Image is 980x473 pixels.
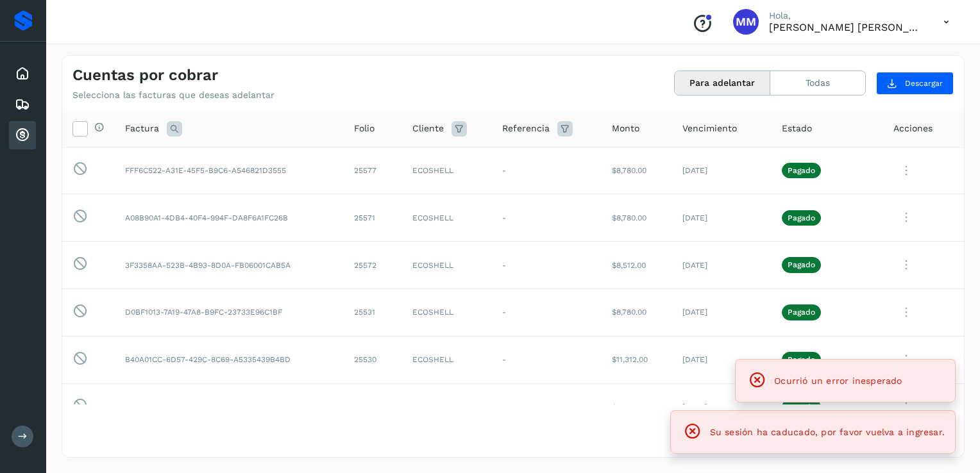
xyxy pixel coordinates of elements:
[602,288,672,336] td: $8,780.00
[402,336,492,383] td: ECOSHELL
[115,147,344,194] td: FFF6C522-A31E-45F5-B9C6-A546821D3555
[770,71,865,95] button: Todas
[412,122,444,135] span: Cliente
[354,122,375,135] span: Folio
[602,242,672,289] td: $8,512.00
[788,355,815,364] p: Pagado
[682,122,737,135] span: Vencimiento
[402,383,492,431] td: ECOSHELL
[788,213,815,222] p: Pagado
[9,121,36,149] div: Cuentas por cobrar
[672,194,772,242] td: [DATE]
[672,288,772,336] td: [DATE]
[782,122,812,135] span: Estado
[788,166,815,175] p: Pagado
[675,71,770,95] button: Para adelantar
[9,60,36,88] div: Inicio
[672,383,772,431] td: [DATE]
[492,383,601,431] td: -
[115,242,344,289] td: 3F3358AA-523B-4B93-8D0A-FB06001CAB5A
[402,194,492,242] td: ECOSHELL
[602,383,672,431] td: $8,512.00
[125,122,159,135] span: Factura
[115,383,344,431] td: A1836B68-2650-4432-AB99-F8730DDFFDAC
[876,72,954,95] button: Descargar
[769,10,923,21] p: Hola,
[502,122,550,135] span: Referencia
[344,147,402,194] td: 25577
[344,194,402,242] td: 25571
[672,336,772,383] td: [DATE]
[710,427,945,437] span: Su sesión ha caducado, por favor vuelva a ingresar.
[905,78,943,89] span: Descargar
[344,288,402,336] td: 25531
[9,90,36,119] div: Embarques
[602,336,672,383] td: $11,312.00
[344,336,402,383] td: 25530
[344,383,402,431] td: 25535
[115,288,344,336] td: D0BF1013-7A19-47A8-B9FC-23733E96C1BF
[492,242,601,289] td: -
[402,147,492,194] td: ECOSHELL
[774,376,902,386] span: Ocurrió un error inesperado
[344,242,402,289] td: 25572
[492,288,601,336] td: -
[492,147,601,194] td: -
[72,66,218,85] h4: Cuentas por cobrar
[602,194,672,242] td: $8,780.00
[893,122,933,135] span: Acciones
[492,194,601,242] td: -
[612,122,639,135] span: Monto
[115,336,344,383] td: B40A01CC-6D57-429C-8C69-A5335439B4BD
[788,308,815,317] p: Pagado
[72,90,275,101] p: Selecciona las facturas que deseas adelantar
[788,260,815,269] p: Pagado
[402,288,492,336] td: ECOSHELL
[402,242,492,289] td: ECOSHELL
[672,147,772,194] td: [DATE]
[492,336,601,383] td: -
[602,147,672,194] td: $8,780.00
[769,21,923,33] p: María Magdalena macaria González Marquez
[115,194,344,242] td: A08B90A1-4DB4-40F4-994F-DA8F6A1FC26B
[672,242,772,289] td: [DATE]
